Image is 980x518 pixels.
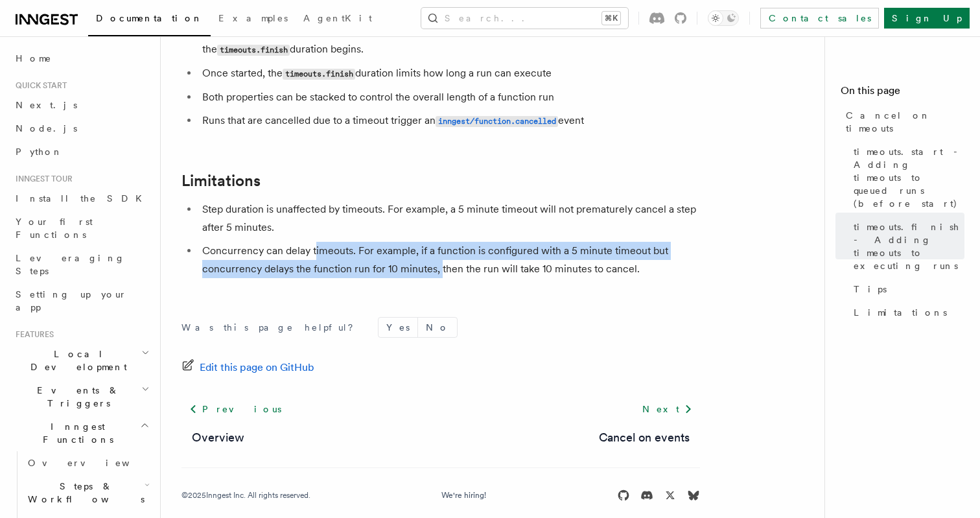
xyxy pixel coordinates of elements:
[599,429,690,447] a: Cancel on events
[181,172,261,190] a: Limitations
[96,13,203,23] span: Documentation
[16,289,127,312] span: Setting up your app
[16,100,77,110] span: Next.js
[10,174,73,184] span: Inngest tour
[181,397,288,421] a: Previous
[854,145,964,210] span: timeouts.start - Adding timeouts to queued runs (before start)
[283,69,355,80] code: timeouts.finish
[16,217,93,240] span: Your first Functions
[198,242,700,278] li: Concurrency can delay timeouts. For example, if a function is configured with a 5 minute timeout ...
[10,283,152,319] a: Setting up your app
[884,8,970,29] a: Sign Up
[181,490,310,500] div: © 2025 Inngest Inc. All rights reserved.
[10,379,152,415] button: Events & Triggers
[708,10,739,26] button: Toggle dark mode
[379,318,417,337] button: Yes
[23,475,152,511] button: Steps & Workflows
[10,93,152,117] a: Next.js
[218,13,288,23] span: Examples
[436,114,558,126] a: inngest/function.cancelled
[217,45,290,56] code: timeouts.finish
[10,415,152,451] button: Inngest Functions
[760,8,879,29] a: Contact sales
[848,215,964,277] a: timeouts.finish - Adding timeouts to executing runs
[16,253,125,276] span: Leveraging Steps
[200,359,314,377] span: Edit this page on GitHub
[198,64,700,83] li: Once started, the duration limits how long a run can execute
[418,318,457,337] button: No
[10,420,140,446] span: Inngest Functions
[88,4,211,36] a: Documentation
[10,117,152,140] a: Node.js
[10,347,141,373] span: Local Development
[211,4,296,35] a: Examples
[296,4,380,35] a: AgentKit
[436,116,558,127] code: inngest/function.cancelled
[23,480,145,506] span: Steps & Workflows
[181,359,314,377] a: Edit this page on GitHub
[421,8,628,29] button: Search...⌘K
[10,342,152,379] button: Local Development
[10,329,54,340] span: Features
[848,277,964,301] a: Tips
[841,83,964,104] h4: On this page
[198,21,700,59] li: Once the first attempt of a step begins, the property no longer applies. Instead, the duration be...
[16,193,150,204] span: Install the SDK
[635,397,700,421] a: Next
[16,52,52,65] span: Home
[28,458,161,468] span: Overview
[16,147,63,157] span: Python
[10,187,152,210] a: Install the SDK
[23,451,152,475] a: Overview
[854,306,947,319] span: Limitations
[181,321,362,334] p: Was this page helpful?
[198,112,700,130] li: Runs that are cancelled due to a timeout trigger an event
[841,104,964,140] a: Cancel on timeouts
[16,123,77,134] span: Node.js
[198,200,700,237] li: Step duration is unaffected by timeouts. For example, a 5 minute timeout will not prematurely can...
[10,384,141,410] span: Events & Triggers
[848,140,964,215] a: timeouts.start - Adding timeouts to queued runs (before start)
[10,80,67,91] span: Quick start
[10,140,152,163] a: Python
[10,246,152,283] a: Leveraging Steps
[192,429,244,447] a: Overview
[854,220,964,272] span: timeouts.finish - Adding timeouts to executing runs
[846,109,964,135] span: Cancel on timeouts
[854,283,887,296] span: Tips
[848,301,964,324] a: Limitations
[10,210,152,246] a: Your first Functions
[441,490,486,500] a: We're hiring!
[198,88,700,106] li: Both properties can be stacked to control the overall length of a function run
[303,13,372,23] span: AgentKit
[602,12,620,25] kbd: ⌘K
[10,47,152,70] a: Home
